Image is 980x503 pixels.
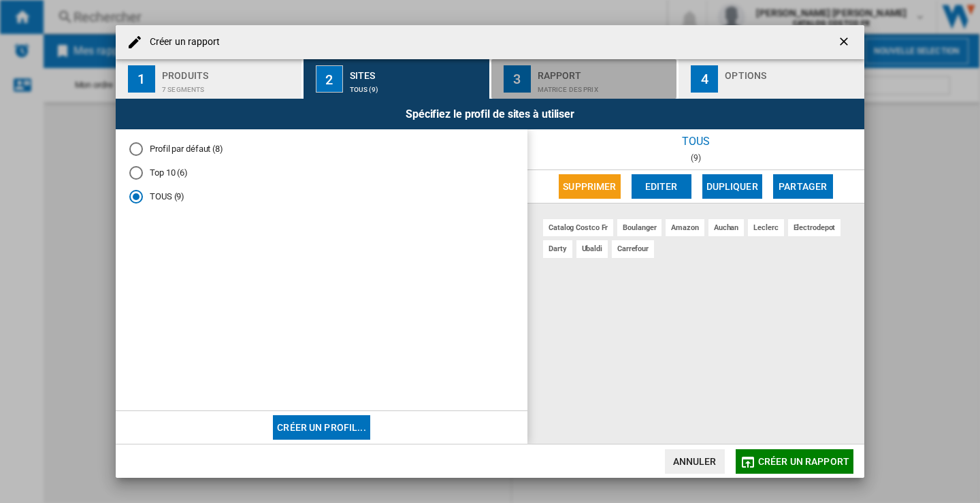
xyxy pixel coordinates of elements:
[129,190,514,203] md-radio-button: TOUS (9)
[832,29,859,56] button: getI18NText('BUTTONS.CLOSE_DIALOG')
[666,219,704,236] div: amazon
[129,167,514,180] md-radio-button: Top 10 (6)
[725,65,859,79] div: Options
[350,65,484,79] div: Sites
[691,65,718,93] div: 4
[129,143,514,156] md-radio-button: Profil par défaut (8)
[679,59,864,99] button: 4 Options
[708,219,744,236] div: auchan
[837,35,853,51] ng-md-icon: getI18NText('BUTTONS.CLOSE_DIALOG')
[758,456,849,467] span: Créer un rapport
[736,449,853,474] button: Créer un rapport
[576,240,608,257] div: ubaldi
[543,240,572,257] div: darty
[162,65,296,79] div: Produits
[116,59,303,99] button: 1 Produits 7 segments
[273,415,370,440] button: Créer un profil...
[748,219,783,236] div: leclerc
[116,99,864,129] div: Spécifiez le profil de sites à utiliser
[538,65,672,79] div: Rapport
[527,153,864,163] div: (9)
[504,65,531,93] div: 3
[559,174,620,199] button: Supprimer
[788,219,841,236] div: electrodepot
[665,449,725,474] button: Annuler
[128,65,155,93] div: 1
[162,79,296,93] div: 7 segments
[632,174,691,199] button: Editer
[316,65,343,93] div: 2
[350,79,484,93] div: TOUS (9)
[773,174,833,199] button: Partager
[617,219,661,236] div: boulanger
[527,129,864,153] div: TOUS
[304,59,491,99] button: 2 Sites TOUS (9)
[538,79,672,93] div: Matrice des prix
[143,35,220,49] h4: Créer un rapport
[612,240,654,257] div: carrefour
[491,59,679,99] button: 3 Rapport Matrice des prix
[702,174,762,199] button: Dupliquer
[543,219,613,236] div: catalog costco fr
